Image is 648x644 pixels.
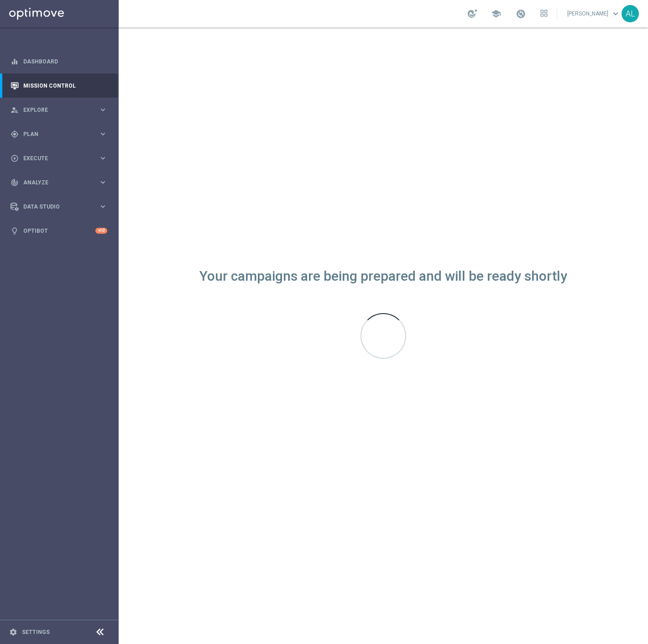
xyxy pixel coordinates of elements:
[10,154,99,162] div: Execute
[611,9,621,19] span: keyboard_arrow_down
[10,203,108,210] button: Data Studio keyboard_arrow_right
[10,58,19,66] i: equalizer
[10,227,19,235] i: lightbulb
[10,227,108,235] button: lightbulb Optibot +10
[10,178,99,187] div: Analyze
[10,106,99,114] div: Explore
[622,5,639,22] div: AL
[10,203,99,211] div: Data Studio
[10,131,108,138] button: gps_fixed Plan keyboard_arrow_right
[10,219,107,243] div: Optibot
[566,7,622,21] a: [PERSON_NAME]keyboard_arrow_down
[10,130,99,138] div: Plan
[99,130,107,138] i: keyboard_arrow_right
[10,73,107,98] div: Mission Control
[10,106,19,114] i: person_search
[10,155,108,162] button: play_circle_outline Execute keyboard_arrow_right
[10,106,108,114] button: person_search Explore keyboard_arrow_right
[99,202,107,211] i: keyboard_arrow_right
[23,49,107,73] a: Dashboard
[23,219,95,243] a: Optibot
[199,272,567,280] div: Your campaigns are being prepared and will be ready shortly
[10,178,19,187] i: track_changes
[10,130,19,138] i: gps_fixed
[23,107,99,113] span: Explore
[22,629,50,635] a: Settings
[9,628,17,636] i: settings
[10,49,107,73] div: Dashboard
[23,180,99,185] span: Analyze
[23,131,99,137] span: Plan
[10,82,108,89] button: Mission Control
[10,179,108,186] button: track_changes Analyze keyboard_arrow_right
[99,105,107,114] i: keyboard_arrow_right
[10,58,108,65] button: equalizer Dashboard
[95,228,107,234] div: +10
[99,154,107,162] i: keyboard_arrow_right
[10,154,19,162] i: play_circle_outline
[491,9,501,19] span: school
[23,204,99,209] span: Data Studio
[23,73,107,98] a: Mission Control
[99,178,107,187] i: keyboard_arrow_right
[23,156,99,161] span: Execute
